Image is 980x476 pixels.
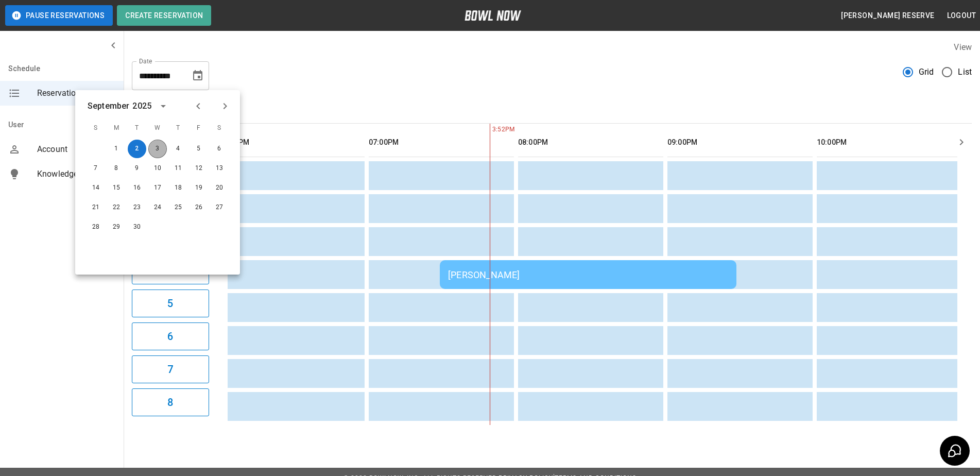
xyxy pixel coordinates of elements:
[128,140,146,158] button: Sep 2, 2025
[167,394,173,411] h6: 8
[87,179,105,197] button: Sep 14, 2025
[943,6,980,25] button: Logout
[190,179,208,197] button: Sep 19, 2025
[169,198,187,217] button: Sep 25, 2025
[128,118,146,139] span: T
[107,198,126,217] button: Sep 22, 2025
[107,218,126,236] button: Sep 29, 2025
[190,118,208,139] span: F
[107,159,126,178] button: Sep 8, 2025
[465,10,521,21] img: logo
[87,118,105,139] span: S
[148,198,167,217] button: Sep 24, 2025
[210,140,229,158] button: Sep 6, 2025
[87,218,105,236] button: Sep 28, 2025
[167,361,173,378] h6: 7
[5,5,113,26] button: Pause Reservations
[128,159,146,178] button: Sep 9, 2025
[107,140,126,158] button: Sep 1, 2025
[190,198,208,217] button: Sep 26, 2025
[919,66,934,78] span: Grid
[954,42,972,52] label: View
[154,97,172,115] button: calendar view is open, switch to year view
[190,140,208,158] button: Sep 5, 2025
[490,125,492,135] span: 3:52PM
[169,140,187,158] button: Sep 4, 2025
[190,159,208,178] button: Sep 12, 2025
[117,5,211,26] button: Create Reservation
[187,65,208,86] button: Choose date, selected date is Sep 2, 2025
[958,66,972,78] span: List
[216,97,234,115] button: Next month
[167,295,173,312] h6: 5
[167,328,173,345] h6: 6
[128,179,146,197] button: Sep 16, 2025
[132,98,972,123] div: inventory tabs
[448,269,728,280] div: [PERSON_NAME]
[87,198,105,217] button: Sep 21, 2025
[128,198,146,217] button: Sep 23, 2025
[128,218,146,236] button: Sep 30, 2025
[107,118,126,139] span: M
[210,179,229,197] button: Sep 20, 2025
[169,159,187,178] button: Sep 11, 2025
[210,198,229,217] button: Sep 27, 2025
[37,143,115,156] span: Account
[837,6,938,25] button: [PERSON_NAME] reserve
[148,118,167,139] span: W
[190,97,207,115] button: Previous month
[667,128,813,157] th: 09:00PM
[37,168,115,180] span: Knowledge Base
[518,128,663,157] th: 08:00PM
[132,322,209,350] button: 6
[132,100,151,112] div: 2025
[37,87,115,99] span: Reservations
[132,388,209,416] button: 8
[169,179,187,197] button: Sep 18, 2025
[132,290,209,317] button: 5
[107,179,126,197] button: Sep 15, 2025
[148,159,167,178] button: Sep 10, 2025
[817,128,962,157] th: 10:00PM
[132,355,209,383] button: 7
[87,159,105,178] button: Sep 7, 2025
[88,100,129,112] div: September
[169,118,187,139] span: T
[210,118,229,139] span: S
[148,179,167,197] button: Sep 17, 2025
[148,140,167,158] button: Sep 3, 2025
[210,159,229,178] button: Sep 13, 2025
[369,128,514,157] th: 07:00PM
